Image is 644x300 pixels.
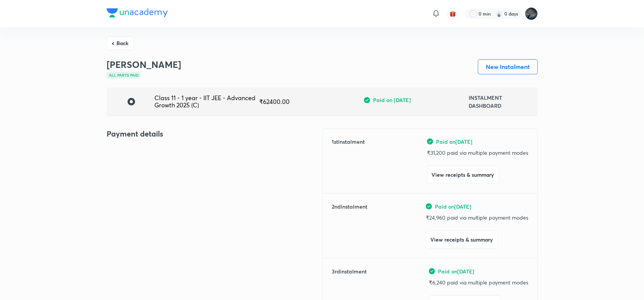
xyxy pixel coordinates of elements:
[364,97,370,103] img: green-tick
[449,10,456,17] img: avatar
[495,10,503,17] img: streak
[429,268,435,274] img: green-tick
[426,214,528,221] p: ₹ 24,960 paid via multiple payment modes
[107,36,134,50] button: Back
[332,203,367,249] h6: 2 nd instalment
[373,96,411,104] span: Paid on [DATE]
[259,98,364,105] div: ₹ 62400.00
[107,59,181,70] h3: [PERSON_NAME]
[435,203,471,210] span: Paid on [DATE]
[436,138,472,146] span: Paid on [DATE]
[469,94,532,110] h6: INSTALMENT DASHBOARD
[332,138,365,184] h6: 1 st instalment
[107,72,141,79] div: All parts paid
[426,231,498,249] button: View receipts & summary
[427,149,528,157] p: ₹ 31,200 paid via multiple payment modes
[447,8,459,20] button: avatar
[107,8,168,17] img: Company Logo
[426,203,432,209] img: green-tick
[525,7,538,20] img: Subrahmanyam Mopidevi
[427,166,499,184] button: View receipts & summary
[154,94,259,108] div: Class 11 - 1 year - IIT JEE - Advanced Growth 2025 (C)
[478,59,538,74] button: New Instalment
[107,128,322,140] h4: Payment details
[429,278,528,286] p: ₹ 6,240 paid via multiple payment modes
[438,267,474,275] span: Paid on [DATE]
[427,138,433,145] img: green-tick
[107,8,168,19] a: Company Logo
